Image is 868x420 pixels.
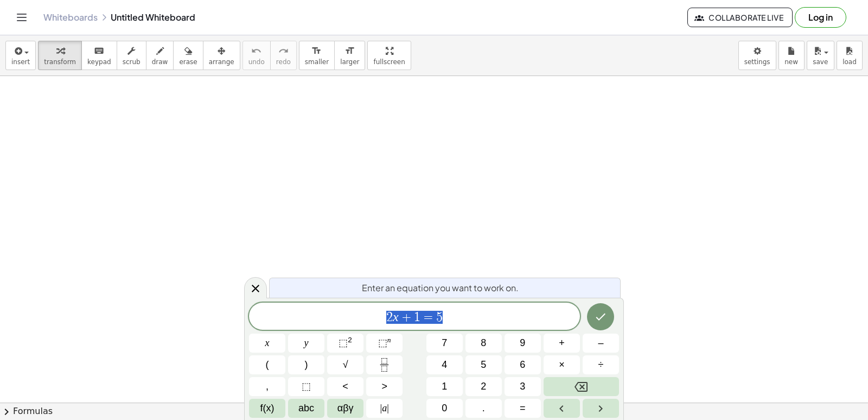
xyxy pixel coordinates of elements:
button: Alphabet [288,399,324,418]
button: scrub [117,41,146,70]
span: ⬚ [378,337,387,348]
button: 9 [505,334,541,353]
sup: 2 [348,336,352,344]
span: . [482,401,485,416]
span: 8 [481,336,486,350]
span: ( [266,358,269,372]
span: insert [11,58,30,66]
button: redoredo [270,41,297,70]
span: 2 [481,379,486,394]
span: √ [343,358,348,372]
button: 2 [465,377,502,396]
span: – [598,336,603,350]
button: 1 [426,377,463,396]
button: Log in [795,7,846,28]
var: x [393,310,399,324]
button: Minus [583,334,619,353]
span: αβγ [337,401,354,416]
span: = [420,311,436,324]
button: format_sizesmaller [299,41,335,70]
button: Backspace [544,377,619,396]
button: Equals [505,399,541,418]
span: erase [179,58,197,66]
button: Absolute value [366,399,403,418]
button: save [807,41,834,70]
span: | [387,403,389,413]
button: settings [738,41,776,70]
span: | [380,403,382,413]
span: ⬚ [339,337,348,348]
button: Superscript [366,334,403,353]
span: > [381,379,387,394]
span: undo [248,58,265,66]
span: settings [744,58,770,66]
span: Enter an equation you want to work on. [362,281,519,294]
span: + [559,336,565,350]
i: format_size [311,45,322,58]
button: keyboardkeypad [81,41,117,70]
button: ( [249,355,285,374]
button: 0 [426,399,463,418]
span: ⬚ [302,379,311,394]
sup: n [387,336,391,344]
span: larger [340,58,359,66]
span: smaller [305,58,329,66]
span: x [265,336,270,350]
span: 3 [520,379,525,394]
span: new [784,58,798,66]
span: fullscreen [373,58,405,66]
span: transform [44,58,76,66]
span: 1 [442,379,447,394]
button: Divide [583,355,619,374]
button: Collaborate Live [687,8,793,27]
button: x [249,334,285,353]
span: abc [298,401,314,416]
button: Times [544,355,580,374]
button: new [778,41,805,70]
button: Right arrow [583,399,619,418]
button: , [249,377,285,396]
span: 5 [436,311,443,324]
span: keypad [87,58,111,66]
span: 2 [386,311,393,324]
button: Toggle navigation [13,9,30,26]
span: 7 [442,336,447,350]
span: 0 [442,401,447,416]
a: Whiteboards [43,12,98,23]
span: 4 [442,358,447,372]
button: Greater than [366,377,403,396]
span: + [399,311,414,324]
button: Less than [327,377,363,396]
span: 1 [414,311,420,324]
button: undoundo [242,41,271,70]
button: Placeholder [288,377,324,396]
button: load [837,41,863,70]
span: 9 [520,336,525,350]
span: < [342,379,348,394]
button: ) [288,355,324,374]
i: redo [278,45,289,58]
button: draw [146,41,174,70]
button: Square root [327,355,363,374]
button: Done [587,303,614,330]
span: × [559,358,565,372]
button: 6 [505,355,541,374]
button: Functions [249,399,285,418]
button: Squared [327,334,363,353]
button: 3 [505,377,541,396]
span: scrub [123,58,141,66]
button: fullscreen [367,41,411,70]
i: undo [251,45,261,58]
button: Plus [544,334,580,353]
span: y [304,336,309,350]
span: , [266,379,269,394]
button: Fraction [366,355,403,374]
span: a [380,401,389,416]
button: y [288,334,324,353]
button: Greek alphabet [327,399,363,418]
button: 4 [426,355,463,374]
span: = [520,401,526,416]
span: Collaborate Live [697,12,783,22]
button: Left arrow [544,399,580,418]
button: arrange [203,41,240,70]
